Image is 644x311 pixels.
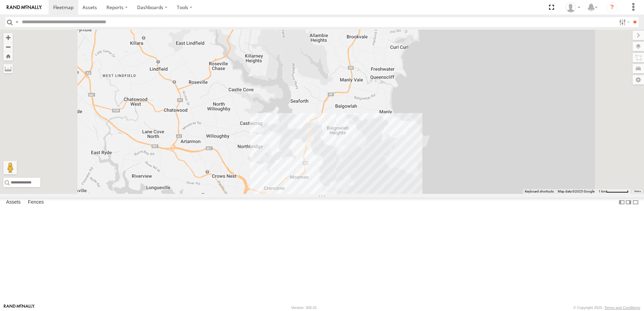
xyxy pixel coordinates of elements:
label: Search Query [14,17,20,27]
label: Fences [25,198,47,207]
div: Finn Arendt [563,2,583,12]
div: © Copyright 2025 - [573,306,640,310]
button: Keyboard shortcuts [525,189,554,194]
button: Zoom in [3,33,13,42]
a: Terms [634,190,641,193]
label: Dock Summary Table to the Left [618,198,625,207]
img: rand-logo.svg [7,5,42,10]
label: Hide Summary Table [632,198,639,207]
label: Search Filter Options [616,17,631,27]
button: Zoom out [3,42,13,51]
a: Visit our Website [4,304,35,311]
button: Drag Pegman onto the map to open Street View [3,161,17,174]
label: Measure [3,64,13,73]
i: ? [607,2,617,13]
label: Assets [3,198,24,207]
span: 1 km [599,189,606,193]
label: Dock Summary Table to the Right [625,198,632,207]
span: Map data ©2025 Google [558,189,594,193]
button: Map Scale: 1 km per 63 pixels [597,189,631,194]
label: Map Settings [633,75,644,84]
a: Terms and Conditions [605,306,640,310]
button: Zoom Home [3,51,13,61]
div: Version: 305.01 [291,306,317,310]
